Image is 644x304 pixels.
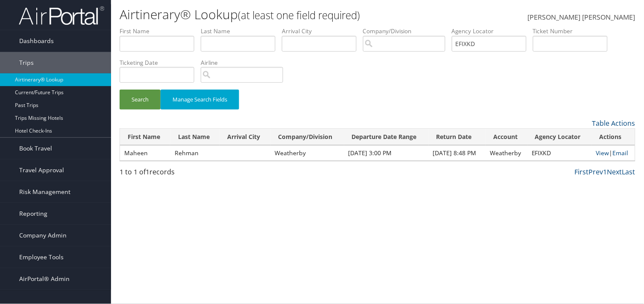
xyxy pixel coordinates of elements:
[170,145,220,161] td: Rehman
[120,129,170,145] th: First Name: activate to sort column descending
[19,30,54,52] span: Dashboards
[238,8,360,22] small: (at least one field required)
[19,138,52,159] span: Book Travel
[344,145,429,161] td: [DATE] 3:00 PM
[613,149,629,157] a: Email
[282,27,363,35] label: Arrival City
[452,27,533,35] label: Agency Locator
[120,90,161,110] button: Search
[220,129,271,145] th: Arrival City: activate to sort column ascending
[170,129,220,145] th: Last Name: activate to sort column ascending
[592,119,635,128] a: Table Actions
[201,27,282,35] label: Last Name
[363,27,452,35] label: Company/Division
[120,27,201,35] label: First Name
[527,145,592,161] td: EFIXKD
[603,167,607,177] a: 1
[533,27,614,35] label: Ticket Number
[19,225,67,246] span: Company Admin
[146,167,149,177] span: 1
[527,129,592,145] th: Agency Locator: activate to sort column ascending
[19,52,34,73] span: Trips
[592,129,635,145] th: Actions
[19,181,70,203] span: Risk Management
[19,203,47,224] span: Reporting
[161,90,239,110] button: Manage Search Fields
[120,145,170,161] td: Maheen
[528,4,635,31] a: [PERSON_NAME] [PERSON_NAME]
[19,6,104,26] img: airportal-logo.png
[622,167,635,177] a: Last
[271,145,344,161] td: Weatherby
[271,129,344,145] th: Company/Division
[589,167,603,177] a: Prev
[120,6,463,23] h1: Airtinerary® Lookup
[120,58,201,67] label: Ticketing Date
[120,167,239,181] div: 1 to 1 of records
[486,129,527,145] th: Account: activate to sort column ascending
[201,58,290,67] label: Airline
[19,159,64,181] span: Travel Approval
[596,149,609,157] a: View
[429,145,486,161] td: [DATE] 8:48 PM
[592,145,635,161] td: |
[429,129,486,145] th: Return Date: activate to sort column ascending
[19,268,70,290] span: AirPortal® Admin
[575,167,589,177] a: First
[528,12,635,22] span: [PERSON_NAME] [PERSON_NAME]
[344,129,429,145] th: Departure Date Range: activate to sort column ascending
[607,167,622,177] a: Next
[486,145,527,161] td: Weatherby
[19,246,64,268] span: Employee Tools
